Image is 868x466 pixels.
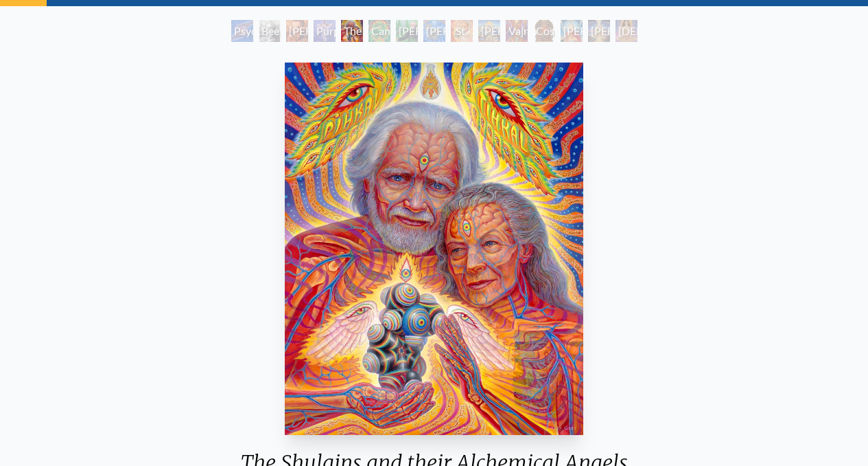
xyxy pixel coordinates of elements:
[588,20,610,42] div: [PERSON_NAME]
[368,20,390,42] div: Cannabacchus
[314,20,336,42] div: Purple [DEMOGRAPHIC_DATA]
[341,20,363,42] div: The Shulgins and their Alchemical Angels
[259,20,281,42] div: Beethoven
[285,63,584,435] img: The-Shulgins-and-their-Alchemical-Angels-2010-Alex-Grey-watermarked.jpeg
[396,20,418,42] div: [PERSON_NAME][US_STATE] - Hemp Farmer
[286,20,308,42] div: [PERSON_NAME] M.D., Cartographer of Consciousness
[615,20,637,42] div: [DEMOGRAPHIC_DATA]
[561,20,583,42] div: [PERSON_NAME]
[506,20,528,42] div: Vajra Guru
[478,20,500,42] div: [PERSON_NAME]
[533,20,555,42] div: Cosmic [DEMOGRAPHIC_DATA]
[231,20,253,42] div: Psychedelic Healing
[423,20,445,42] div: [PERSON_NAME] & the New Eleusis
[451,20,473,42] div: St. [PERSON_NAME] & The LSD Revelation Revolution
